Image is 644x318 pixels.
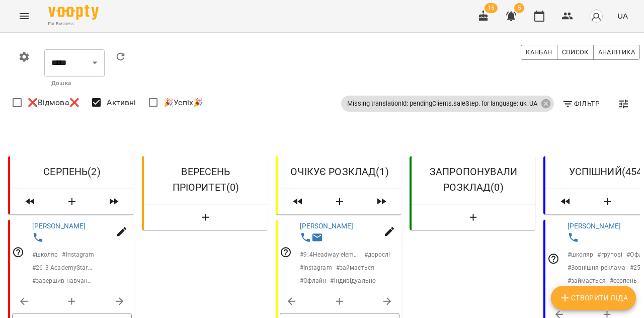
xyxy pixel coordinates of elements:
[32,250,58,259] p: # школяр
[597,250,622,259] p: # групові
[341,99,543,108] span: Missing translationId: pendingClients.saleStep. for language: uk_UA
[12,246,24,258] svg: Відповідальний співробітник не заданий
[559,292,628,304] span: Створити Ліда
[514,3,524,13] span: 5
[526,47,552,58] span: Канбан
[568,250,594,259] p: # школяр
[300,250,360,259] p: # 9_4Headway elementary There isare
[300,276,327,285] p: # Офлайн
[549,192,582,210] span: Пересунути лідів з колонки
[336,263,374,272] p: # займається
[51,78,98,89] p: Дошка
[617,11,628,21] span: UA
[365,192,397,210] span: Пересунути лідів з колонки
[521,45,557,60] button: Канбан
[593,45,640,60] button: Аналітика
[420,164,527,196] h6: ЗАПРОПОНУВАЛИ РОЗКЛАД ( 0 )
[107,97,136,109] span: Активні
[568,222,621,230] a: [PERSON_NAME]
[341,96,554,112] div: Missing translationId: pendingClients.saleStep. for language: uk_UA
[48,21,99,27] span: For Business
[330,276,376,285] p: # індивідуально
[586,192,629,210] button: Створити Ліда
[32,263,93,272] p: # 26_3 AcademyStars2 Our things PossAdj
[32,276,93,285] p: # завершив навчання
[300,222,354,230] a: [PERSON_NAME]
[152,164,260,196] h6: ВЕРЕСЕНЬ ПРІОРИТЕТ ( 0 )
[613,7,632,25] button: UA
[282,192,314,210] span: Пересунути лідів з колонки
[32,222,86,230] a: [PERSON_NAME]
[280,246,292,258] svg: Відповідальний співробітник не заданий
[62,250,94,259] p: # Instagram
[148,208,264,226] button: Створити Ліда
[610,276,637,285] p: # серпень
[416,208,531,226] button: Створити Ліда
[48,5,99,20] img: Voopty Logo
[562,98,600,110] span: Фільтр
[568,276,606,285] p: # займається
[364,250,390,259] p: # дорослі
[28,97,79,109] span: ❌Відмова❌
[485,3,498,13] span: 15
[558,95,604,113] button: Фільтр
[18,164,126,180] h6: СЕРПЕНЬ ( 2 )
[557,45,594,60] button: Список
[551,286,636,310] button: Створити Ліда
[98,192,130,210] span: Пересунути лідів з колонки
[547,253,559,265] svg: Відповідальний співробітник не заданий
[318,192,361,210] button: Створити Ліда
[589,9,603,23] img: avatar_s.png
[12,4,36,28] button: Menu
[562,47,589,58] span: Список
[50,192,94,210] button: Створити Ліда
[14,192,46,210] span: Пересунути лідів з колонки
[568,263,626,272] p: # Зовнішня реклама
[598,47,635,58] span: Аналітика
[300,263,332,272] p: # Instagram
[164,97,203,109] span: 🎉Успіх🎉
[286,164,393,180] h6: ОЧІКУЄ РОЗКЛАД ( 1 )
